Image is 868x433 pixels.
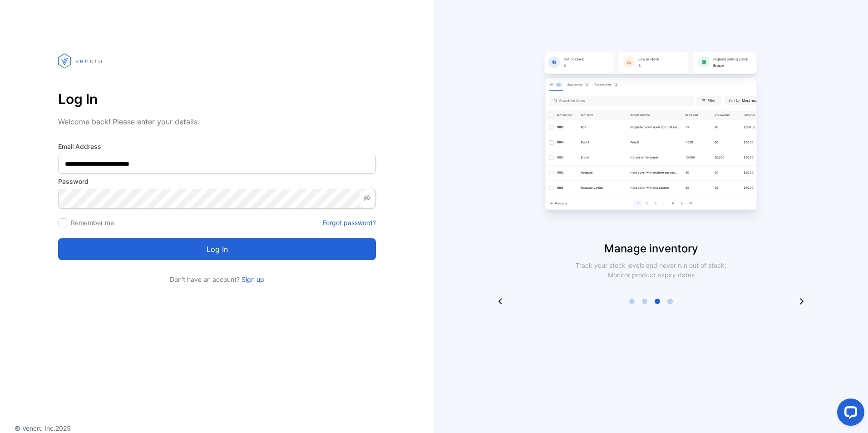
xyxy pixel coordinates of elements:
[58,177,376,186] label: Password
[58,238,376,260] button: Log in
[830,395,868,433] iframe: LiveChat chat widget
[71,219,114,226] label: Remember me
[58,36,104,85] img: vencru logo
[58,116,376,127] p: Welcome back! Please enter your details.
[564,261,738,280] p: Track your stock levels and never run out of stock. Monitor product expiry dates
[538,36,764,241] img: slider image
[58,142,376,151] label: Email Address
[58,275,376,284] p: Don't have an account?
[240,276,264,283] a: Sign up
[58,88,376,110] p: Log In
[434,241,868,257] p: Manage inventory
[323,218,376,227] a: Forgot password?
